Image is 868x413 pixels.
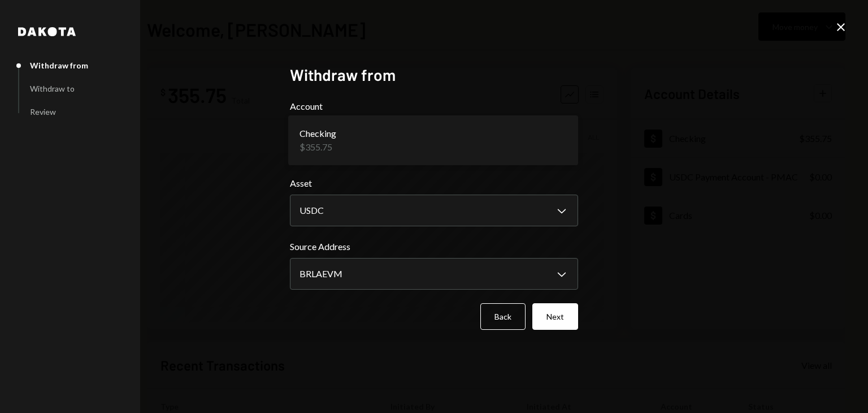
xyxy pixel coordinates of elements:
label: Source Address [290,240,578,253]
h2: Withdraw from [290,64,578,86]
div: Review [30,107,56,117]
label: Account [290,100,578,113]
button: Asset [290,195,578,226]
div: Checking [300,127,336,140]
label: Asset [290,177,578,190]
div: $355.75 [300,140,336,154]
button: Back [480,303,526,330]
button: Source Address [290,258,578,290]
div: Withdraw to [30,84,75,93]
button: Next [532,303,578,330]
div: Withdraw from [30,61,88,70]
